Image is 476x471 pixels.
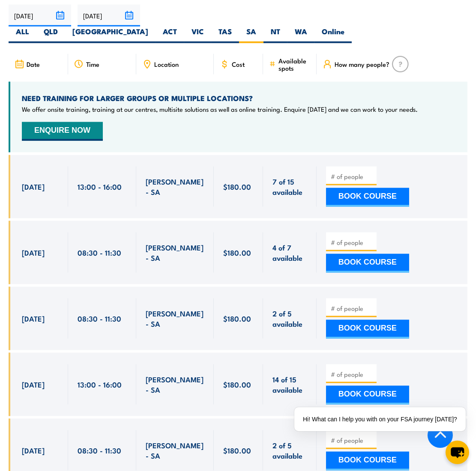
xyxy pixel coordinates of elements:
[314,27,352,43] label: Online
[331,370,374,379] input: # of people
[331,172,374,181] input: # of people
[22,122,103,141] button: ENQUIRE NOW
[223,247,251,257] span: $180.00
[22,182,45,191] span: [DATE]
[278,57,311,72] span: Available spots
[326,452,409,471] button: BOOK COURSE
[272,242,307,262] span: 4 of 7 available
[22,445,45,455] span: [DATE]
[272,308,307,328] span: 2 of 5 available
[272,374,307,394] span: 14 of 15 available
[331,304,374,313] input: # of people
[78,182,122,191] span: 13:00 - 16:00
[22,93,418,103] h4: NEED TRAINING FOR LARGER GROUPS OR MULTIPLE LOCATIONS?
[223,379,251,389] span: $180.00
[232,60,245,68] span: Cost
[22,313,45,323] span: [DATE]
[326,386,409,405] button: BOOK COURSE
[65,27,156,43] label: [GEOGRAPHIC_DATA]
[326,254,409,273] button: BOOK COURSE
[184,27,211,43] label: VIC
[9,27,36,43] label: ALL
[9,5,71,27] input: From date
[78,379,122,389] span: 13:00 - 16:00
[22,247,45,257] span: [DATE]
[331,238,374,247] input: # of people
[78,5,140,27] input: To date
[294,407,466,431] div: Hi! What can I help you with on your FSA journey [DATE]?
[36,27,65,43] label: QLD
[272,176,307,197] span: 7 of 15 available
[223,182,251,191] span: $180.00
[223,313,251,323] span: $180.00
[287,27,314,43] label: WA
[335,60,389,68] span: How many people?
[223,445,251,455] span: $180.00
[22,379,45,389] span: [DATE]
[154,60,179,68] span: Location
[331,436,374,444] input: # of people
[326,188,409,207] button: BOOK COURSE
[78,313,121,323] span: 08:30 - 11:30
[78,247,121,257] span: 08:30 - 11:30
[272,440,307,460] span: 2 of 5 available
[22,105,418,113] p: We offer onsite training, training at our centres, multisite solutions as well as online training...
[326,320,409,339] button: BOOK COURSE
[446,441,469,464] button: chat-button
[211,27,239,43] label: TAS
[146,176,204,197] span: [PERSON_NAME] - SA
[156,27,184,43] label: ACT
[27,60,40,68] span: Date
[263,27,287,43] label: NT
[146,242,204,262] span: [PERSON_NAME] - SA
[146,374,204,394] span: [PERSON_NAME] - SA
[78,445,121,455] span: 08:30 - 11:30
[239,27,263,43] label: SA
[86,60,99,68] span: Time
[146,440,204,460] span: [PERSON_NAME] - SA
[146,308,204,328] span: [PERSON_NAME] - SA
